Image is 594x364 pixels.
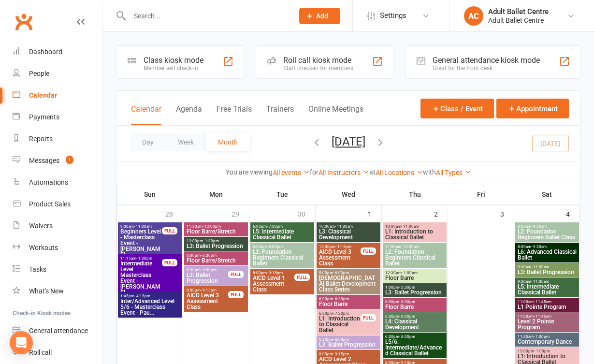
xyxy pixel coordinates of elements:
div: FULL [361,248,376,255]
span: L4: Classical Development [385,319,445,330]
div: Calendar [29,91,57,99]
span: 11:00am [385,245,445,249]
span: Floor Barre/Stretch [186,258,246,263]
div: FULL [162,227,177,234]
strong: You are viewing [226,168,273,176]
strong: with [423,168,436,176]
a: Waivers [13,215,102,237]
div: Messages [29,157,59,164]
span: - 9:15pm [333,352,349,356]
span: 6:00pm [252,224,312,229]
span: 12:00pm [319,245,361,249]
div: Payments [29,113,59,121]
span: - 8:00pm [399,314,415,319]
span: L3: Ballet Progression [186,272,229,284]
div: People [29,70,49,77]
span: - 8:00pm [267,245,283,249]
span: - 2:30pm [399,285,415,290]
div: Class kiosk mode [144,56,203,65]
div: Automations [29,178,68,186]
div: Roll call [29,349,52,356]
span: 8:00pm [252,271,295,275]
div: Dashboard [29,48,62,56]
div: Tasks [29,265,46,273]
span: AICD Level 3 Assessment Class [319,249,361,266]
div: Great for the front desk [433,65,540,72]
div: Staff check-in for members [283,65,353,72]
span: [DEMOGRAPHIC_DATA] Ballet Development Class Series [319,275,378,292]
div: Member self check-in [144,65,203,72]
span: Floor Barre [385,275,445,281]
span: - 11:00am [134,224,152,229]
th: Wed [316,184,382,204]
span: - 6:30pm [201,253,217,258]
div: FULL [361,314,376,321]
span: 11:45am [517,335,577,339]
th: Tue [249,184,316,204]
span: L3: Ballet Progression [186,243,246,249]
span: Floor Barre [319,301,378,307]
span: - 12:00pm [203,224,221,229]
span: - 7:30pm [333,311,349,316]
button: [DATE] [332,135,365,148]
div: Adult Ballet Centre [488,16,549,25]
span: L1: Introduction to Classical Ballet [319,316,361,333]
div: Adult Ballet Centre [488,7,549,16]
span: - 9:30am [531,245,547,249]
span: 6:30pm [319,311,361,316]
button: Trainers [266,104,294,125]
span: - 1:00pm [534,335,550,339]
div: 30 [298,205,315,221]
span: - 1:00pm [402,271,418,275]
div: FULL [228,271,244,278]
a: All Locations [376,169,423,176]
span: 1:45pm [120,294,180,298]
span: L5: Intermediate Classical Ballet [517,284,577,295]
span: 8:00pm [319,352,378,356]
span: 6:00pm [385,300,445,304]
strong: for [310,168,319,176]
span: L1: Introduction to Classical Ballet [385,229,445,240]
a: Reports [13,128,102,150]
span: 10:00am [319,224,378,229]
button: Add [299,8,340,24]
span: - 7:30pm [267,224,283,229]
span: - 9:30am [531,224,547,229]
a: All Instructors [319,169,369,176]
div: Product Sales [29,200,71,208]
span: 11:15am [120,256,162,261]
button: Agenda [176,104,202,125]
span: 6:30pm [186,268,229,272]
span: L2: Foundation Beginners Ballet Class [517,229,577,240]
a: Automations [13,172,102,193]
div: FULL [228,291,244,298]
span: - 9:15pm [267,271,283,275]
div: Roll call kiosk mode [283,56,353,65]
span: L3: Ballet Progression [517,269,577,275]
span: 12:00pm [517,349,577,353]
span: Floor Barre [385,304,445,310]
span: 6:30pm [319,337,378,342]
span: 11:00am [517,300,577,304]
span: 6:00pm [186,253,246,258]
div: 2 [434,205,448,221]
span: 6:00pm [319,297,378,301]
div: General attendance kiosk mode [433,56,540,65]
div: Reports [29,135,53,143]
a: People [13,63,102,85]
div: Workouts [29,244,58,251]
div: 28 [165,205,183,221]
span: - 4:15pm [134,294,150,298]
a: Payments [13,106,102,128]
button: Class / Event [420,99,494,118]
span: Contemporary Dance [517,339,577,345]
span: - 8:00pm [399,335,415,339]
button: Appointment [496,99,569,118]
span: L2: Foundation Beginners Classical Ballet [252,249,312,266]
span: Settings [380,5,406,27]
a: Calendar [13,85,102,106]
span: - 1:15pm [335,245,351,249]
span: L5: Intermediate Classical Ballet [252,229,312,240]
span: L3: Ballet Progression [385,290,445,295]
span: Add [316,12,328,20]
